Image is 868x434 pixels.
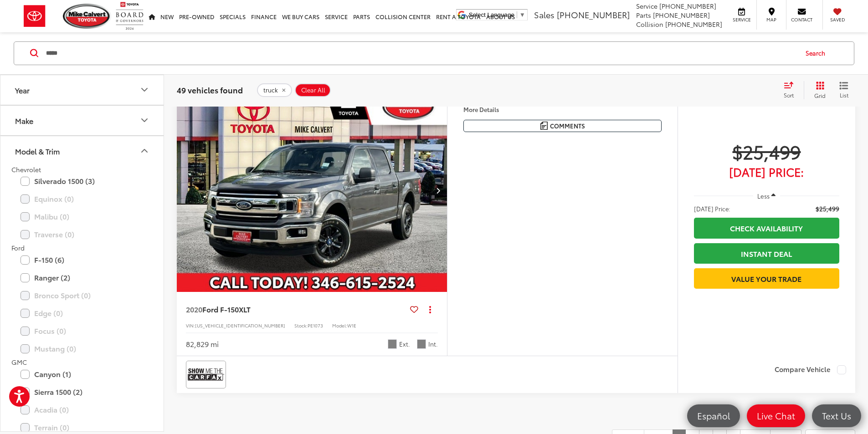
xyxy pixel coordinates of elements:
span: ▼ [519,11,525,18]
span: Sales [534,9,555,20]
span: GMC [11,358,27,367]
button: MakeMake [0,106,164,135]
span: Ford [11,244,25,253]
a: 2020Ford F-150XLT [186,304,406,314]
span: $25,499 [816,204,839,213]
span: Gray [417,339,426,348]
label: Canyon (1) [21,366,144,382]
button: List View [832,81,855,99]
label: F-150 (6) [21,252,144,268]
a: 2020 Ford F-150 XLT2020 Ford F-150 XLT2020 Ford F-150 XLT2020 Ford F-150 XLT [176,89,448,292]
label: Equinox (0) [21,191,144,207]
button: Grid View [804,81,832,99]
a: Live Chat [747,404,805,427]
span: [US_VEHICLE_IDENTIFICATION_NUMBER] [195,322,285,329]
button: Next image [429,174,447,206]
label: Sierra 1500 (2) [21,384,144,400]
span: Saved [827,16,847,23]
span: Int. [428,340,438,348]
span: Sort [784,91,794,99]
span: Español [693,410,734,421]
div: 82,829 mi [186,339,219,349]
span: [DATE] Price: [694,204,730,213]
span: Contact [791,16,812,23]
div: Year [139,85,150,96]
span: Comments [550,122,585,130]
button: Less [753,188,781,204]
label: Malibu (0) [21,209,144,225]
button: YearYear [0,75,164,105]
span: [DATE] Price: [694,167,839,176]
span: Ford F-150 [202,304,239,314]
span: Chevrolet [11,165,41,174]
span: dropdown dots [429,306,431,313]
span: Collision [636,20,663,29]
span: Ext. [399,340,410,348]
button: Comments [463,120,662,132]
span: 49 vehicles found [177,84,243,95]
button: Model & TrimModel & Trim [0,136,164,166]
a: Value Your Trade [694,268,839,289]
span: Magnetic [388,339,397,348]
div: Model & Trim [15,147,60,155]
button: Clear All [295,83,331,97]
span: truck [263,87,278,94]
a: Instant Deal [694,243,839,264]
h4: More Details [463,106,662,112]
button: remove truck [257,83,292,97]
button: Actions [422,301,438,317]
label: Acadia (0) [21,402,144,418]
span: W1E [347,322,356,329]
span: Less [757,192,770,200]
a: Check Availability [694,218,839,238]
span: Service [731,16,752,23]
img: Mike Calvert Toyota [63,4,111,29]
label: Ranger (2) [21,270,144,286]
div: Model & Trim [139,146,150,157]
span: XLT [239,304,251,314]
span: [PHONE_NUMBER] [665,20,722,29]
span: [PHONE_NUMBER] [653,10,710,20]
span: Model: [332,322,347,329]
span: Stock: [294,322,308,329]
label: Mustang (0) [21,341,144,357]
a: Español [687,404,740,427]
span: [PHONE_NUMBER] [557,9,630,20]
span: Grid [814,92,826,99]
img: View CARFAX report [188,363,224,387]
span: [PHONE_NUMBER] [659,1,716,10]
span: Text Us [817,410,856,421]
div: Make [15,116,33,125]
input: Search by Make, Model, or Keyword [45,42,797,64]
button: Select sort value [779,81,804,99]
label: Silverado 1500 (3) [21,174,144,189]
div: 2020 Ford F-150 XLT 0 [176,89,448,292]
label: Compare Vehicle [775,365,846,374]
img: Comments [540,122,548,129]
div: Year [15,86,30,94]
label: Traverse (0) [21,227,144,243]
span: Service [636,1,657,10]
span: Live Chat [752,410,800,421]
span: 2020 [186,304,202,314]
button: Search [797,42,838,65]
span: $25,499 [694,140,839,163]
span: PE1073 [308,322,323,329]
span: Clear All [301,87,325,94]
label: Focus (0) [21,323,144,339]
span: Parts [636,10,651,20]
label: Bronco Sport (0) [21,288,144,304]
span: Map [761,16,781,23]
div: Make [139,115,150,126]
a: Text Us [812,404,861,427]
label: Edge (0) [21,306,144,322]
span: List [839,91,848,99]
span: VIN: [186,322,195,329]
img: 2020 Ford F-150 XLT [176,89,448,292]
